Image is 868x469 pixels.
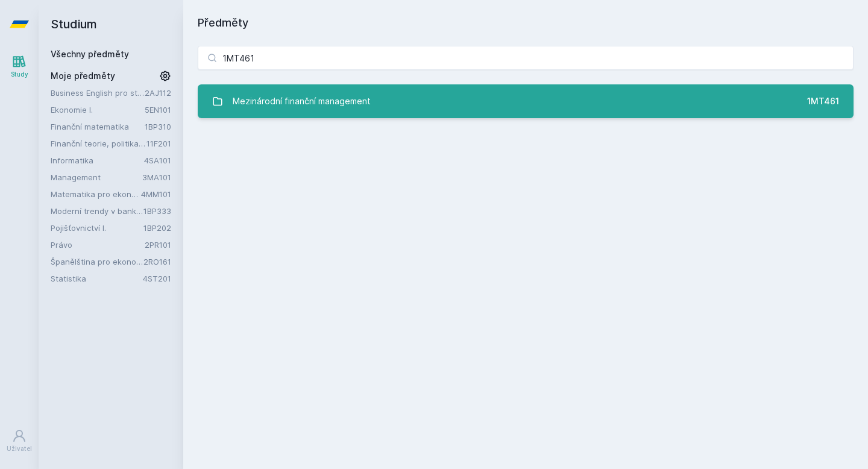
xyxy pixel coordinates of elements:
a: Pojišťovnictví I. [51,222,143,234]
div: Uživatel [7,444,32,453]
a: Matematika pro ekonomy [51,188,141,200]
div: Study [11,70,28,79]
a: 4MM101 [141,189,171,199]
a: Právo [51,239,145,251]
a: 2PR101 [145,240,171,250]
a: Study [2,48,36,85]
h1: Předměty [198,14,854,31]
a: Informatika [51,154,144,166]
a: Mezinárodní finanční management 1MT461 [198,84,854,118]
a: 1BP333 [143,206,171,216]
a: Finanční matematika [51,121,145,133]
span: Moje předměty [51,70,115,82]
div: 1MT461 [807,95,839,107]
a: 2AJ112 [145,88,171,98]
input: Název nebo ident předmětu… [198,46,854,70]
a: 3MA101 [142,172,171,182]
a: 1BP310 [145,122,171,131]
a: 4ST201 [143,274,171,283]
a: 11F201 [146,139,171,148]
a: Business English pro středně pokročilé 2 (B1) [51,87,145,99]
a: Španělština pro ekonomy - základní úroveň 1 (A0/A1) [51,256,143,268]
a: Statistika [51,272,143,285]
a: Ekonomie I. [51,104,145,116]
a: Uživatel [2,423,36,459]
a: Všechny předměty [51,49,129,59]
a: Management [51,171,142,183]
a: Finanční teorie, politika a instituce [51,137,146,150]
div: Mezinárodní finanční management [233,89,371,113]
a: 5EN101 [145,105,171,115]
a: 4SA101 [144,156,171,165]
a: 1BP202 [143,223,171,233]
a: 2RO161 [143,257,171,266]
a: Moderní trendy v bankovnictví a finančním sektoru (v angličtině) [51,205,143,217]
